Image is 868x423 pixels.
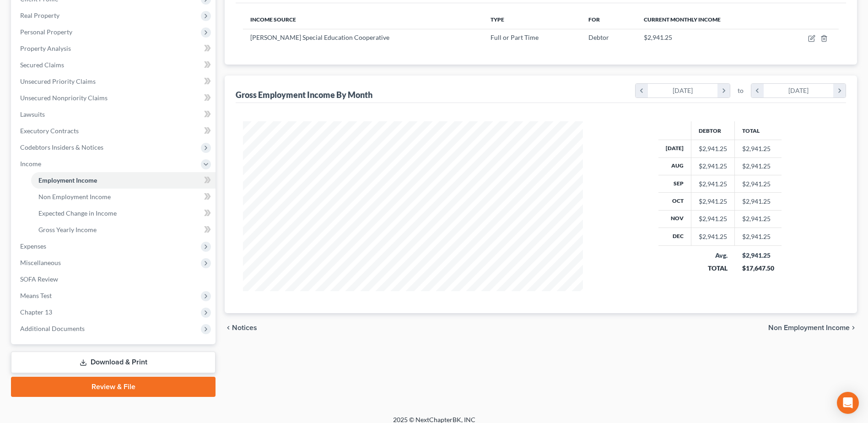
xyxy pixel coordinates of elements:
i: chevron_left [751,84,764,98]
span: Notices [232,324,257,331]
a: Lawsuits [13,106,216,123]
div: $2,941.25 [699,214,727,223]
i: chevron_right [850,324,857,331]
th: Aug [658,157,691,175]
span: Unsecured Nonpriority Claims [20,94,108,102]
span: Type [491,16,504,23]
th: Dec [658,228,691,245]
button: Non Employment Income chevron_right [768,324,857,331]
a: Non Employment Income [31,189,216,205]
span: Unsecured Priority Claims [20,77,96,85]
span: Debtor [588,33,609,41]
td: $2,941.25 [735,175,782,192]
span: Income [20,160,41,168]
a: Secured Claims [13,57,216,73]
span: Means Test [20,292,52,299]
div: [DATE] [764,84,834,98]
span: Codebtors Insiders & Notices [20,143,103,151]
span: Chapter 13 [20,308,52,316]
th: Oct [658,193,691,210]
span: Expenses [20,242,46,250]
th: Debtor [691,121,735,140]
i: chevron_left [636,84,648,98]
a: Property Analysis [13,40,216,57]
span: Personal Property [20,28,72,36]
span: Miscellaneous [20,259,61,266]
span: $2,941.25 [644,33,672,41]
span: SOFA Review [20,275,58,283]
span: Property Analysis [20,44,71,52]
td: $2,941.25 [735,193,782,210]
div: $2,941.25 [699,197,727,206]
span: For [588,16,600,23]
div: $2,941.25 [699,232,727,241]
a: Employment Income [31,172,216,189]
span: Lawsuits [20,110,45,118]
th: Nov [658,210,691,228]
span: Current Monthly Income [644,16,721,23]
div: [DATE] [648,84,718,98]
div: $2,941.25 [699,179,727,189]
div: $17,647.50 [742,264,774,273]
span: Additional Documents [20,325,85,332]
span: Real Property [20,11,59,19]
span: Employment Income [38,176,97,184]
span: to [738,86,744,95]
span: [PERSON_NAME] Special Education Cooperative [250,33,389,41]
span: Non Employment Income [38,193,111,201]
a: Gross Yearly Income [31,222,216,238]
span: Full or Part Time [491,33,539,41]
span: Gross Yearly Income [38,226,97,233]
a: Executory Contracts [13,123,216,139]
a: Unsecured Priority Claims [13,73,216,90]
a: Expected Change in Income [31,205,216,222]
td: $2,941.25 [735,157,782,175]
span: Executory Contracts [20,127,79,135]
div: $2,941.25 [699,162,727,171]
span: Secured Claims [20,61,64,69]
span: Non Employment Income [768,324,850,331]
td: $2,941.25 [735,210,782,228]
i: chevron_right [833,84,846,98]
div: Gross Employment Income By Month [236,89,372,100]
a: Download & Print [11,352,216,373]
div: $2,941.25 [742,251,774,260]
div: Avg. [699,251,728,260]
span: Income Source [250,16,296,23]
td: $2,941.25 [735,140,782,157]
i: chevron_right [717,84,730,98]
span: Expected Change in Income [38,209,117,217]
div: Open Intercom Messenger [837,392,859,414]
button: chevron_left Notices [225,324,257,331]
i: chevron_left [225,324,232,331]
th: [DATE] [658,140,691,157]
a: SOFA Review [13,271,216,287]
div: TOTAL [699,264,728,273]
th: Sep [658,175,691,192]
a: Unsecured Nonpriority Claims [13,90,216,106]
th: Total [735,121,782,140]
div: $2,941.25 [699,144,727,153]
a: Review & File [11,377,216,397]
td: $2,941.25 [735,228,782,245]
